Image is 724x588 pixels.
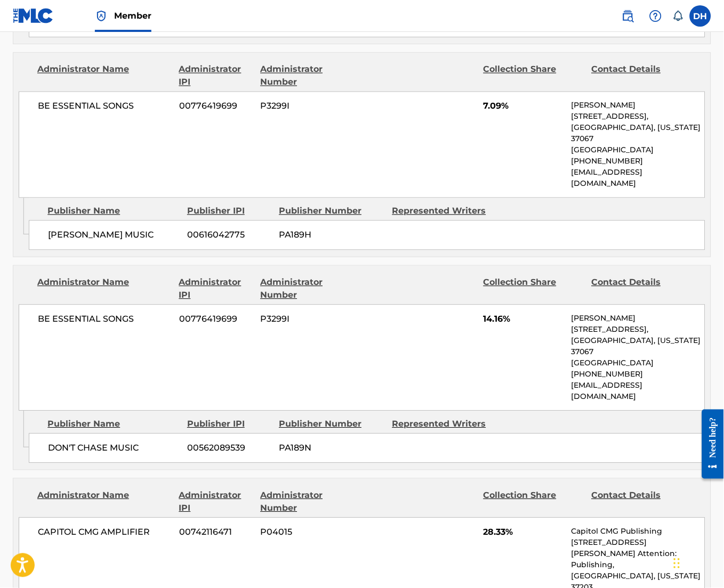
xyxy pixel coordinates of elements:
[261,526,361,539] span: P04015
[279,418,384,431] div: Publisher Number
[37,63,171,89] div: Administrator Name
[572,313,705,324] p: [PERSON_NAME]
[47,418,179,431] div: Publisher Name
[694,402,724,487] iframe: Resource Center
[279,442,384,455] span: PA189N
[38,100,171,113] span: BE ESSENTIAL SONGS
[260,63,360,89] div: Administrator Number
[649,10,662,22] img: help
[48,229,179,242] span: [PERSON_NAME] MUSIC
[690,5,711,27] div: User Menu
[572,123,705,145] p: [GEOGRAPHIC_DATA], [US_STATE] 37067
[674,548,680,579] div: Drag
[484,100,564,113] span: 7.09%
[572,100,705,111] p: [PERSON_NAME]
[484,276,584,302] div: Collection Share
[179,100,253,113] span: 00776419699
[179,526,253,539] span: 00742116471
[179,276,253,302] div: Administrator IPI
[592,63,692,89] div: Contact Details
[37,489,171,515] div: Administrator Name
[484,313,564,326] span: 14.16%
[188,442,271,455] span: 00562089539
[617,5,639,27] a: Public Search
[47,205,179,218] div: Publisher Name
[592,276,692,302] div: Contact Details
[188,229,271,242] span: 00616042775
[179,313,253,326] span: 00776419699
[572,324,705,336] p: [STREET_ADDRESS],
[392,418,497,431] div: Represented Writers
[260,489,360,515] div: Administrator Number
[48,442,179,455] span: DON'T CHASE MUSIC
[392,205,497,218] div: Represented Writers
[572,145,705,156] p: [GEOGRAPHIC_DATA]
[261,313,361,326] span: P3299I
[95,10,108,22] img: Top Rightsholder
[572,336,705,358] p: [GEOGRAPHIC_DATA], [US_STATE] 37067
[572,526,705,537] p: Capitol CMG Publishing
[13,8,54,23] img: MLC Logo
[38,313,171,326] span: BE ESSENTIAL SONGS
[261,100,361,113] span: P3299I
[673,11,683,21] div: Notifications
[484,526,564,539] span: 28.33%
[572,358,705,369] p: [GEOGRAPHIC_DATA]
[484,489,584,515] div: Collection Share
[572,380,705,403] p: [EMAIL_ADDRESS][DOMAIN_NAME]
[572,156,705,167] p: [PHONE_NUMBER]
[572,111,705,123] p: [STREET_ADDRESS],
[114,10,151,22] span: Member
[572,537,705,571] p: [STREET_ADDRESS][PERSON_NAME] Attention: Publishing,
[179,63,253,89] div: Administrator IPI
[645,5,666,27] div: Help
[260,276,360,302] div: Administrator Number
[484,63,584,89] div: Collection Share
[572,167,705,190] p: [EMAIL_ADDRESS][DOMAIN_NAME]
[279,229,384,242] span: PA189H
[279,205,384,218] div: Publisher Number
[572,369,705,380] p: [PHONE_NUMBER]
[187,205,271,218] div: Publisher IPI
[37,276,171,302] div: Administrator Name
[187,418,271,431] div: Publisher IPI
[671,537,724,588] iframe: Chat Widget
[38,526,171,539] span: CAPITOL CMG AMPLIFIER
[592,489,692,515] div: Contact Details
[179,489,253,515] div: Administrator IPI
[622,10,634,22] img: search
